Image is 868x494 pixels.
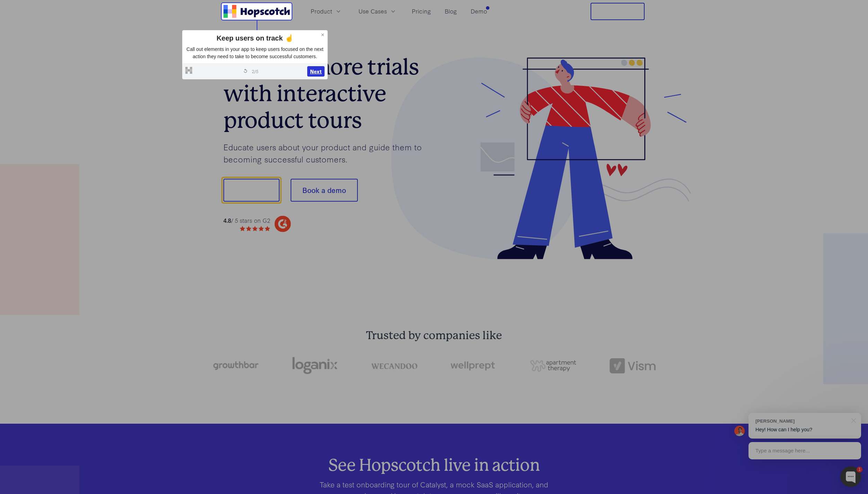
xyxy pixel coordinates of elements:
[530,360,576,372] img: png-apartment-therapy-house-studio-apartment-home
[307,66,325,77] button: Next
[409,6,434,17] a: Pricing
[307,6,346,17] button: Product
[185,33,325,43] div: Keep users on track ☝️
[223,216,270,225] div: / 5 stars on G2
[223,216,231,224] strong: 4.8
[246,458,622,471] h2: See Hopscotch live in action
[311,7,332,16] span: Product
[223,54,434,133] h1: Convert more trials with interactive product tours
[212,361,258,370] img: growthbar-logo
[292,354,338,378] img: loganix-logo
[185,46,325,61] p: Call out elements in your app to keep users focused on the next action they need to take to becom...
[223,179,280,202] button: Show me!
[354,6,401,17] button: Use Cases
[451,359,497,372] img: wellprept logo
[252,68,258,74] span: 2 / 5
[755,426,854,433] p: Hey! How can I help you?
[610,358,656,373] img: vism logo
[223,5,290,18] a: Home
[358,7,387,16] span: Use Cases
[468,6,490,17] a: Demo
[755,418,847,424] div: [PERSON_NAME]
[857,467,862,473] div: 1
[291,179,358,202] button: Book a demo
[223,141,434,165] p: Educate users about your product and guide them to becoming successful customers.
[734,426,745,436] img: Mark Spera
[591,3,645,20] button: Free Trial
[749,442,861,459] div: Type a message here...
[179,329,689,343] h2: Trusted by companies like
[371,362,417,369] img: wecandoo-logo
[442,6,460,17] a: Blog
